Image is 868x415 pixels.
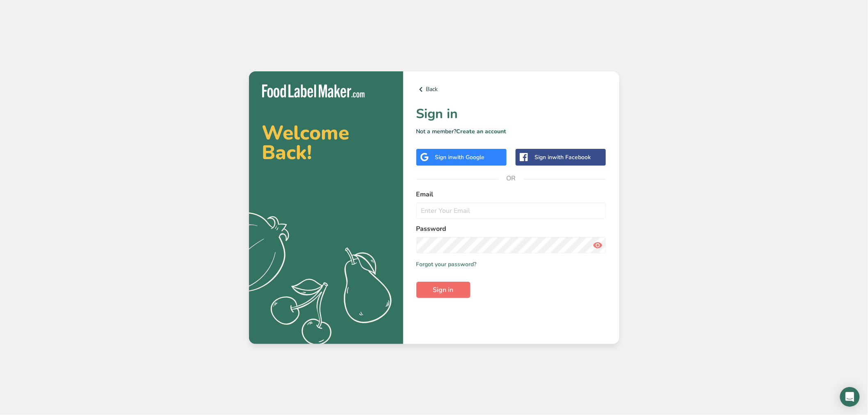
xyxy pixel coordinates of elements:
span: with Google [453,153,485,161]
span: OR [499,166,523,191]
p: Not a member? [416,127,606,136]
button: Sign in [416,282,471,298]
div: Sign in [435,153,485,162]
h2: Welcome Back! [262,123,390,162]
a: Forgot your password? [416,260,477,269]
img: Food Label Maker [262,84,365,98]
a: Back [416,84,606,94]
label: Email [416,189,606,199]
div: Sign in [535,153,591,162]
label: Password [416,224,606,234]
span: Sign in [433,285,454,295]
span: with Facebook [552,153,591,161]
div: Open Intercom Messenger [840,387,860,407]
input: Enter Your Email [416,203,606,219]
h1: Sign in [416,104,606,124]
a: Create an account [457,128,507,135]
